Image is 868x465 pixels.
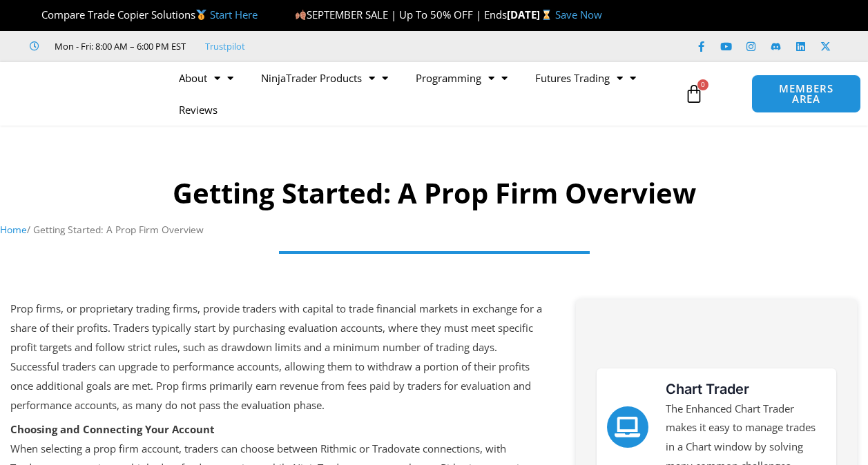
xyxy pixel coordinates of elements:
span: Mon - Fri: 8:00 AM – 6:00 PM EST [51,38,186,55]
span: SEPTEMBER SALE | Up To 50% OFF | Ends [295,8,507,21]
strong: [DATE] [507,8,554,21]
span: MEMBERS AREA [766,83,846,104]
span: Compare Trade Copier Solutions [30,8,258,21]
span: 0 [697,79,708,90]
a: Start Here [210,8,258,21]
nav: Menu [165,62,677,126]
strong: Choosing and Connecting Your Account [10,422,215,436]
img: LogoAI | Affordable Indicators – NinjaTrader [12,69,161,119]
a: NinjaTrader Products [247,62,402,94]
img: 🏆 [30,10,41,20]
a: Chart Trader [666,381,749,397]
img: 🍂 [296,10,306,20]
img: 🥇 [196,10,206,20]
a: Futures Trading [521,62,650,94]
a: MEMBERS AREA [751,75,860,113]
img: NinjaTrader Wordmark color RGB | Affordable Indicators – NinjaTrader [623,324,809,347]
a: Save Now [555,8,602,21]
a: About [165,62,247,94]
a: Reviews [165,94,231,126]
p: Prop firms, or proprietary trading firms, provide traders with capital to trade financial markets... [10,299,545,415]
a: Chart Trader [607,406,648,448]
a: Trustpilot [205,38,245,55]
a: 0 [664,74,724,114]
img: ⌛ [541,10,552,20]
a: Programming [402,62,521,94]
